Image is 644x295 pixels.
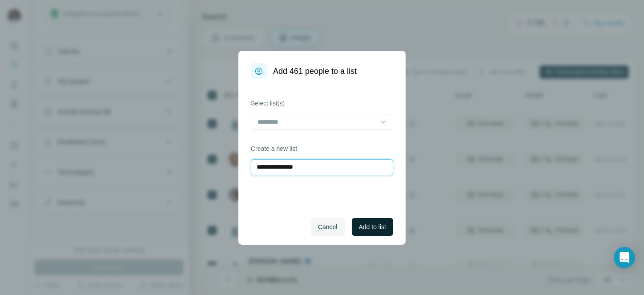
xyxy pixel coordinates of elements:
label: Select list(s) [251,99,393,108]
button: Add to list [352,218,393,236]
span: Cancel [318,222,338,231]
div: Open Intercom Messenger [614,247,635,268]
button: Cancel [311,218,345,236]
span: Add to list [359,222,386,231]
label: Create a new list [251,144,393,153]
h1: Add 461 people to a list [273,65,357,77]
